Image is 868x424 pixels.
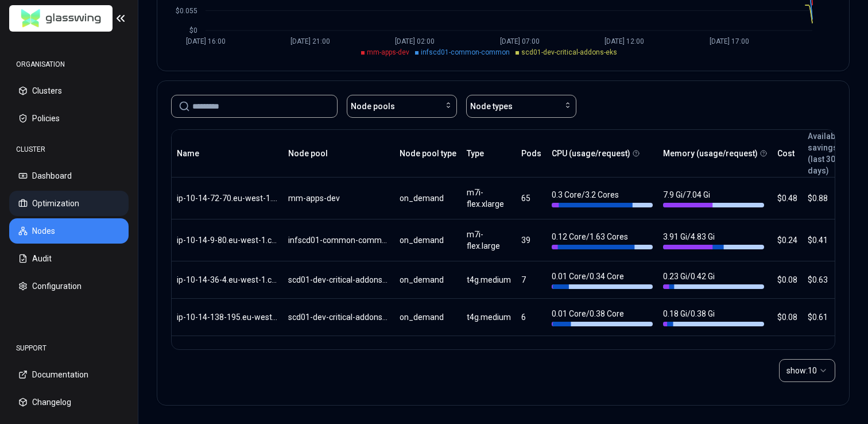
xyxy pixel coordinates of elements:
button: Node pools [347,95,457,118]
div: 0.12 Core / 1.63 Cores [552,231,653,249]
div: ip-10-14-36-4.eu-west-1.compute.internal [177,274,278,286]
button: Nodes [9,218,129,244]
div: ip-10-14-138-195.eu-west-1.compute.internal [177,311,278,323]
div: 0.23 Gi / 0.42 Gi [663,271,764,289]
div: ORGANISATION [9,53,129,76]
button: Documentation [9,362,129,387]
tspan: [DATE] 12:00 [604,37,644,45]
div: 0.18 Gi / 0.38 Gi [663,308,764,326]
div: 0.01 Core / 0.34 Core [552,271,653,289]
div: $0.41 [808,234,842,246]
button: Cost [777,142,795,165]
button: Node types [466,95,576,118]
tspan: [DATE] 21:00 [290,37,330,45]
div: m7i-flex.xlarge [467,187,511,210]
button: Memory (usage/request) [663,142,758,165]
span: mm-apps-dev [367,48,409,56]
div: 3.91 Gi / 4.83 Gi [663,231,764,249]
button: Clusters [9,78,129,103]
div: $0.24 [777,234,797,246]
div: infscd01-common-common [288,234,389,246]
tspan: $0.055 [176,7,197,15]
img: GlassWing [17,5,106,32]
button: Node pool type [400,142,456,165]
div: on_demand [400,192,456,204]
div: ip-10-14-72-70.eu-west-1.compute.internal [177,192,278,204]
tspan: $0 [189,26,197,34]
div: scd01-dev-critical-addons-eks [288,274,389,286]
span: infscd01-common-common [421,48,510,56]
div: 6 [521,311,541,323]
button: Configuration [9,273,129,299]
div: m7i-flex.large [467,229,511,252]
tspan: [DATE] 16:00 [186,37,226,45]
div: on_demand [400,311,456,323]
div: $0.88 [808,192,842,204]
div: mm-apps-dev [288,192,389,204]
div: t4g.medium [467,311,511,323]
span: scd01-dev-critical-addons-eks [521,48,617,56]
div: scd01-dev-critical-addons-eks [288,311,389,323]
div: $0.63 [808,274,842,286]
tspan: [DATE] 17:00 [710,37,749,45]
button: Optimization [9,191,129,216]
div: ip-10-14-9-80.eu-west-1.compute.internal [177,234,278,246]
button: Changelog [9,390,129,415]
div: 0.01 Core / 0.38 Core [552,308,653,326]
div: $0.48 [777,192,797,204]
div: on_demand [400,234,456,246]
div: 0.3 Core / 3.2 Cores [552,189,653,207]
div: on_demand [400,274,456,286]
div: SUPPORT [9,337,129,360]
div: $0.08 [777,311,797,323]
div: 7 [521,274,541,286]
div: Available savings (last 30 days) [808,130,842,176]
div: t4g.medium [467,274,511,286]
button: CPU (usage/request) [552,142,630,165]
button: Type [467,142,484,165]
button: Name [177,142,199,165]
button: Dashboard [9,163,129,188]
button: Node pool [288,142,328,165]
button: Policies [9,106,129,131]
div: 39 [521,234,541,246]
span: Node types [470,101,513,112]
tspan: [DATE] 07:00 [500,37,540,45]
div: $0.61 [808,311,842,323]
span: Node pools [351,101,395,112]
tspan: [DATE] 02:00 [395,37,435,45]
div: 7.9 Gi / 7.04 Gi [663,189,764,207]
div: 65 [521,192,541,204]
button: Pods [521,142,541,165]
div: CLUSTER [9,138,129,161]
div: $0.08 [777,274,797,286]
button: Audit [9,246,129,271]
